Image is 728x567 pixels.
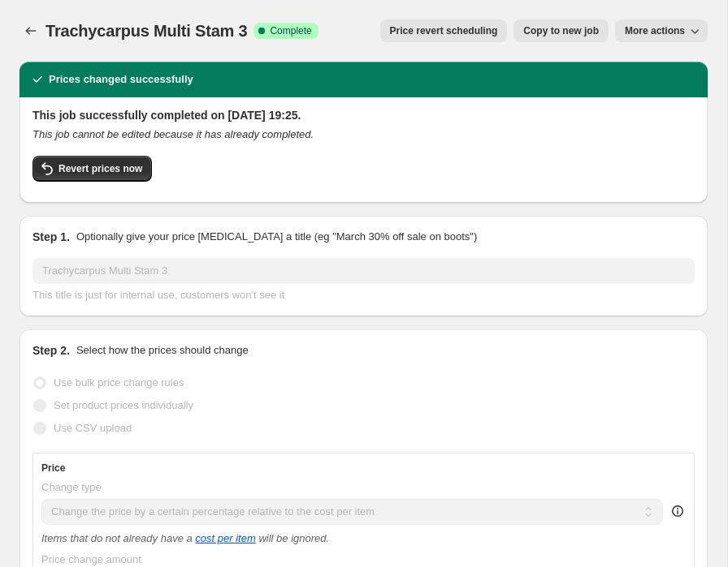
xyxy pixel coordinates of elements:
span: Price change amount [41,553,141,565]
a: cost per item [195,532,255,544]
span: Complete [270,24,311,37]
p: Select how the prices should change [76,342,249,359]
button: Price change jobs [19,19,42,42]
i: will be ignored. [258,532,329,544]
button: Revert prices now [32,156,152,182]
i: Items that do not already have a [41,532,193,544]
h3: Price [41,462,65,475]
h2: This job successfully completed on [DATE] 19:25. [32,107,695,123]
button: More actions [615,19,708,42]
button: Copy to new job [513,19,609,42]
span: Use CSV upload [54,422,132,434]
span: More actions [625,24,685,37]
h2: Prices changed successfully [49,71,193,88]
span: Use bulk price change rules [54,376,184,389]
h2: Step 2. [32,342,70,359]
span: Set product prices individually [54,399,193,411]
i: This job cannot be edited because it has already completed. [32,128,314,140]
span: Copy to new job [523,24,599,37]
span: Trachycarpus Multi Stam 3 [45,22,247,40]
span: Revert prices now [58,162,142,175]
span: Change type [41,481,102,493]
input: 30% off holiday sale [32,258,695,284]
p: Optionally give your price [MEDICAL_DATA] a title (eg "March 30% off sale on boots") [76,229,477,245]
span: Price revert scheduling [390,24,498,37]
button: Price revert scheduling [380,19,508,42]
h2: Step 1. [32,229,70,245]
div: help [669,503,686,519]
span: This title is just for internal use, customers won't see it [32,289,284,301]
